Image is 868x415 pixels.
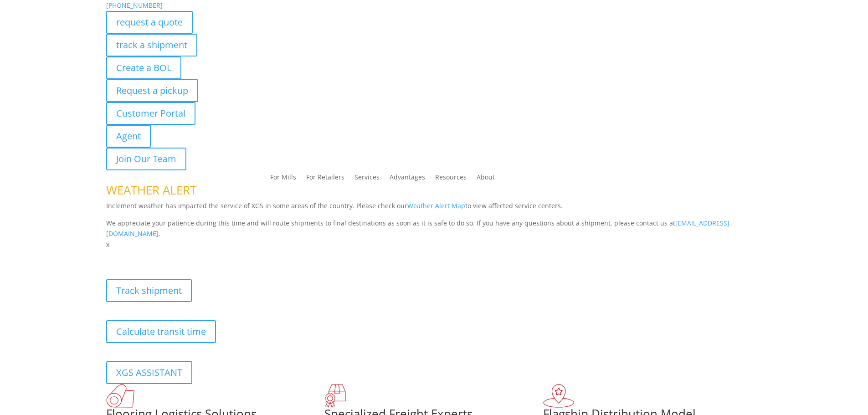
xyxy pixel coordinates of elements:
img: xgs-icon-flagship-distribution-model-red [543,384,575,408]
a: Services [354,174,380,184]
a: Agent [106,125,151,148]
p: Inclement weather has impacted the service of XGS in some areas of the country. Please check our ... [106,200,762,218]
a: Track shipment [106,279,192,302]
a: Advantages [390,174,425,184]
p: x [106,239,762,250]
a: [PHONE_NUMBER] [106,1,163,10]
img: xgs-icon-focused-on-flooring-red [324,384,346,408]
a: About [477,174,495,184]
a: Customer Portal [106,102,195,125]
span: WEATHER ALERT [106,182,196,198]
a: track a shipment [106,34,197,56]
a: Resources [435,174,467,184]
a: Create a BOL [106,56,181,79]
a: Weather Alert Map [407,201,465,210]
img: xgs-icon-total-supply-chain-intelligence-red [106,384,134,408]
a: Join Our Team [106,148,186,170]
a: Request a pickup [106,79,198,102]
a: For Mills [270,174,296,184]
p: We appreciate your patience during this time and will route shipments to final destinations as so... [106,218,762,240]
a: XGS ASSISTANT [106,361,192,384]
a: request a quote [106,11,193,34]
a: Calculate transit time [106,320,216,343]
b: Visibility, transparency, and control for your entire supply chain. [106,251,309,260]
a: For Retailers [306,174,344,184]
